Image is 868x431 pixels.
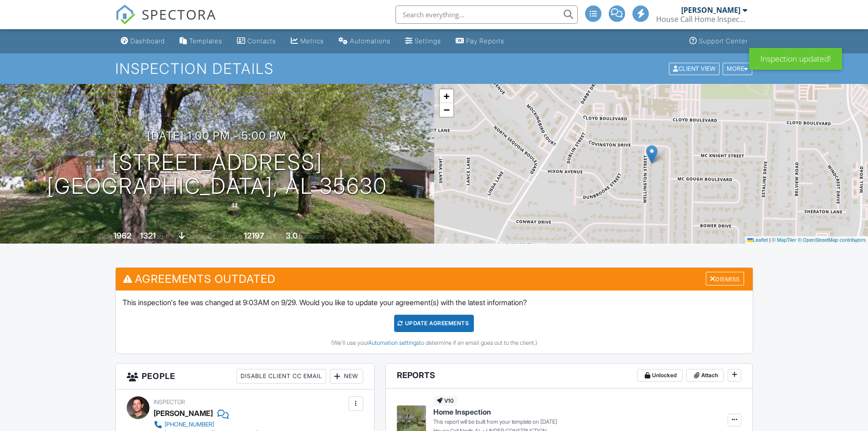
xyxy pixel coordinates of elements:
[440,103,453,117] a: Zoom out
[130,37,165,45] div: Dashboard
[154,420,258,429] a: [PHONE_NUMBER]
[116,363,374,389] h3: People
[466,37,504,45] div: Pay Reports
[47,151,387,199] h1: [STREET_ADDRESS] [GEOGRAPHIC_DATA], AL 35630
[266,233,277,240] span: sq.ft.
[368,339,419,346] a: Automation settings
[115,12,216,31] a: SPECTORA
[443,90,449,102] span: +
[286,231,298,240] div: 3.0
[646,145,657,164] img: Marker
[350,37,390,45] div: Automations
[749,48,842,70] div: Inspection updated!
[186,233,215,240] span: crawlspace
[154,406,213,420] div: [PERSON_NAME]
[164,421,214,428] div: [PHONE_NUMBER]
[115,61,753,77] h1: Inspection Details
[236,369,326,384] div: Disable Client CC Email
[769,237,770,243] span: |
[176,33,226,50] a: Templates
[244,231,264,240] div: 12197
[233,33,280,50] a: Contacts
[772,237,796,243] a: © MapTiler
[706,272,744,286] div: Dismiss
[668,65,722,72] a: Client View
[723,62,752,75] div: More
[287,33,328,50] a: Metrics
[189,37,222,45] div: Templates
[223,233,242,240] span: Lot Size
[330,369,363,384] div: New
[102,233,112,240] span: Built
[395,5,578,24] input: Search everything...
[443,104,449,115] span: −
[157,233,170,240] span: sq. ft.
[154,399,185,405] span: Inspector
[686,33,751,50] a: Support Center
[747,237,768,243] a: Leaflet
[699,37,748,45] div: Support Center
[394,315,474,332] div: Update Agreements
[415,37,441,45] div: Settings
[116,268,753,290] h3: Agreements Outdated
[123,339,746,347] div: (We'll use your to determine if an email goes out to the client.)
[113,231,131,240] div: 1962
[142,5,216,24] span: SPECTORA
[452,33,508,50] a: Pay Reports
[656,15,747,24] div: House Call Home Inspection
[140,231,156,240] div: 1321
[247,37,276,45] div: Contacts
[115,5,135,25] img: The Best Home Inspection Software - Spectora
[299,233,325,240] span: bathrooms
[669,62,719,75] div: Client View
[440,89,453,103] a: Zoom in
[300,37,324,45] div: Metrics
[117,33,169,50] a: Dashboard
[798,237,866,243] a: © OpenStreetMap contributors
[681,5,740,15] div: [PERSON_NAME]
[401,33,445,50] a: Settings
[147,130,287,142] h3: [DATE] 1:00 pm - 5:00 pm
[335,33,394,50] a: Automations (Advanced)
[116,291,753,353] div: This inspection's fee was changed at 9:03AM on 9/29. Would you like to update your agreement(s) w...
